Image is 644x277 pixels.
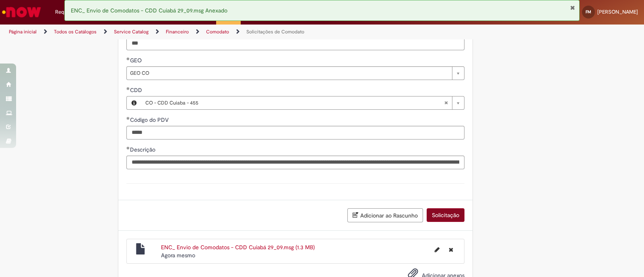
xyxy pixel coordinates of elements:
[1,4,42,20] img: ServiceNow
[586,9,591,14] span: FM
[166,29,189,35] a: Financeiro
[126,117,130,120] span: Obrigatório Preenchido
[127,96,141,109] button: CDD, Visualizar este registro CO - CDD Cuiaba - 455
[126,87,130,90] span: Obrigatório Preenchido
[161,252,195,259] span: Agora mesmo
[6,25,423,39] ul: Trilhas de página
[114,29,149,35] a: Service Catalog
[130,116,170,123] span: Código do PDV
[130,57,143,64] span: GEO
[161,244,315,251] a: ENC_ Envio de Comodatos - CDD Cuiabá 29_09.msg (1.3 MB)
[126,156,464,169] input: Descrição
[54,29,97,35] a: Todos os Catálogos
[440,96,452,109] abbr: Limpar campo CDD
[141,96,464,109] a: CO - CDD Cuiaba - 455Limpar campo CDD
[126,37,464,50] input: Quantidade Solicitada
[161,252,195,259] time: 30/09/2025 08:27:25
[347,208,423,222] button: Adicionar ao Rascunho
[570,4,575,11] button: Fechar Notificação
[126,57,130,60] span: Obrigatório Preenchido
[130,86,144,94] span: Necessários - CDD
[55,8,83,16] span: Requisições
[9,29,37,35] a: Página inicial
[246,29,304,35] a: Solicitações de Comodato
[130,67,448,80] span: GEO CO
[126,126,464,140] input: Código do PDV
[430,243,444,256] button: Editar nome de arquivo ENC_ Envio de Comodatos - CDD Cuiabá 29_09.msg
[145,96,444,109] span: CO - CDD Cuiaba - 455
[427,208,464,222] button: Solicitação
[206,29,229,35] a: Comodato
[597,8,638,15] span: [PERSON_NAME]
[130,146,157,153] span: Descrição
[126,146,130,150] span: Obrigatório Preenchido
[444,243,458,256] button: Excluir ENC_ Envio de Comodatos - CDD Cuiabá 29_09.msg
[71,7,227,14] span: ENC_ Envio de Comodatos - CDD Cuiabá 29_09.msg Anexado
